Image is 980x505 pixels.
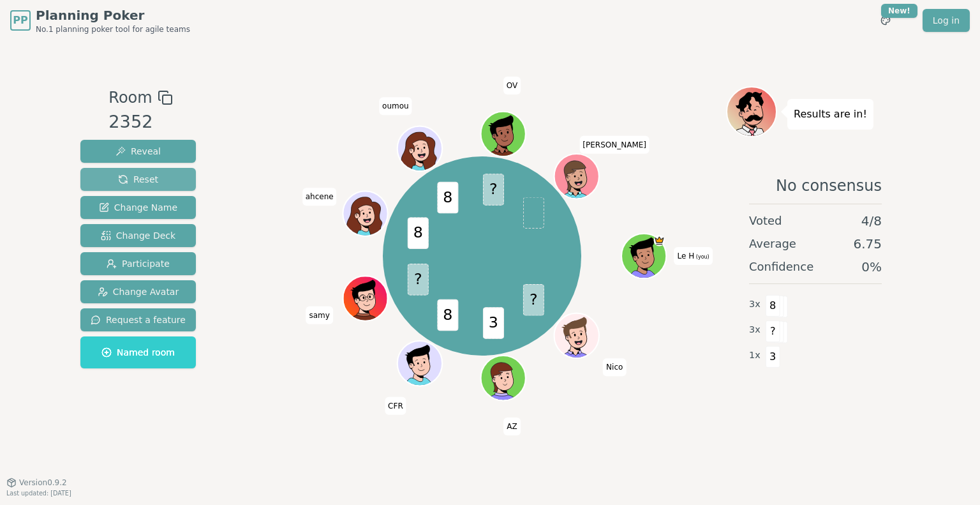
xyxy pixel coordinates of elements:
[794,105,867,123] p: Results are in!
[80,168,196,191] button: Reset
[749,349,761,363] span: 1 x
[749,258,813,276] span: Confidence
[438,181,459,213] span: 8
[6,478,67,488] button: Version0.9.2
[108,109,172,135] div: 2352
[115,145,161,158] span: Reveal
[98,285,179,298] span: Change Avatar
[654,235,665,246] span: Le H is the host
[80,224,196,247] button: Change Deck
[80,252,196,275] button: Participate
[118,173,158,186] span: Reset
[861,212,882,230] span: 4 / 8
[36,6,190,24] span: Planning Poker
[80,196,196,219] button: Change Name
[10,6,190,34] a: PPPlanning PokerNo.1 planning poker tool for agile teams
[749,212,782,230] span: Voted
[694,254,709,260] span: (you)
[101,229,175,242] span: Change Deck
[483,307,504,339] span: 3
[923,9,970,32] a: Log in
[408,217,429,249] span: 8
[6,490,71,497] span: Last updated: [DATE]
[80,140,196,163] button: Reveal
[80,308,196,331] button: Request a feature
[749,323,761,337] span: 3 x
[874,9,897,32] button: New!
[523,284,544,316] span: ?
[749,235,796,253] span: Average
[108,86,152,109] span: Room
[13,13,27,28] span: PP
[36,24,190,34] span: No.1 planning poker tool for agile teams
[776,176,882,196] span: No consensus
[503,418,520,435] span: Click to change your name
[91,313,186,326] span: Request a feature
[107,257,170,270] span: Participate
[861,258,882,276] span: 0 %
[749,298,761,312] span: 3 x
[80,280,196,303] button: Change Avatar
[306,306,332,324] span: Click to change your name
[503,77,521,94] span: Click to change your name
[766,295,780,317] span: 8
[603,358,626,376] span: Click to change your name
[623,235,665,277] button: Click to change your avatar
[379,97,412,115] span: Click to change your name
[483,174,504,206] span: ?
[101,346,175,359] span: Named room
[438,299,459,331] span: 8
[302,188,337,206] span: Click to change your name
[99,201,177,214] span: Change Name
[766,320,780,342] span: ?
[766,346,780,368] span: 3
[19,478,67,488] span: Version 0.9.2
[881,4,917,18] div: New!
[674,247,713,265] span: Click to change your name
[408,264,429,296] span: ?
[80,336,196,368] button: Named room
[385,397,406,415] span: Click to change your name
[579,136,650,154] span: Click to change your name
[853,235,882,253] span: 6.75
